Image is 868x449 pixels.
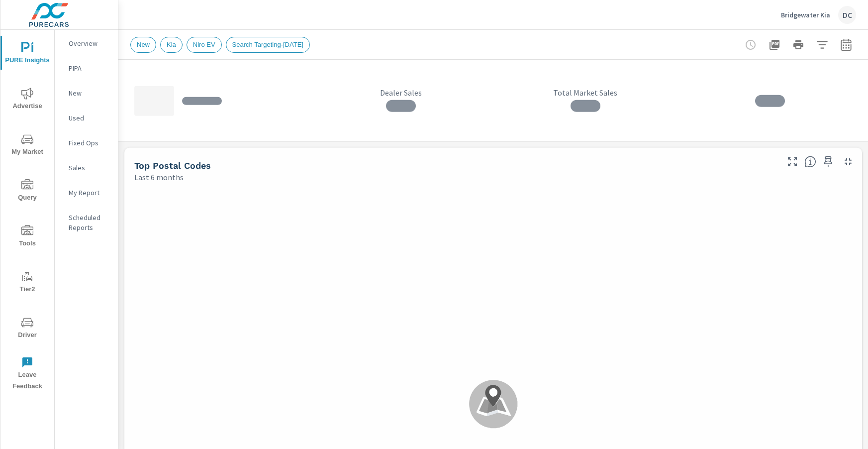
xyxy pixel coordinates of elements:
[55,185,118,200] div: My Report
[3,271,51,295] span: Tier2
[781,10,830,19] p: Bridgewater Kia
[161,41,182,48] span: Kia
[69,163,110,173] p: Sales
[784,154,800,170] button: Make Fullscreen
[55,135,118,150] div: Fixed Ops
[134,160,211,171] h5: Top Postal Codes
[3,133,51,158] span: My Market
[55,36,118,51] div: Overview
[765,35,784,55] button: "Export Report to PDF"
[69,38,110,48] p: Overview
[3,42,51,66] span: PURE Insights
[3,356,51,392] span: Leave Feedback
[131,41,156,48] span: New
[840,154,856,170] button: Minimize Widget
[187,41,221,48] span: Niro EV
[499,87,672,97] p: Total Market Sales
[3,179,51,204] span: Query
[812,35,832,55] button: Apply Filters
[55,111,118,125] div: Used
[226,41,309,48] span: Search Targeting-[DATE]
[69,63,110,73] p: PIPA
[3,317,51,341] span: Driver
[69,138,110,148] p: Fixed Ops
[0,30,54,396] div: nav menu
[69,188,110,198] p: My Report
[804,156,816,168] span: Find the biggest opportunities in your market for your inventory. Understand by postal code where...
[55,61,118,76] div: PIPA
[134,171,184,183] p: Last 6 months
[55,160,118,175] div: Sales
[69,88,110,98] p: New
[838,6,856,24] div: DC
[788,35,808,55] button: Print Report
[3,88,51,112] span: Advertise
[69,113,110,123] p: Used
[315,87,487,97] p: Dealer Sales
[55,210,118,235] div: Scheduled Reports
[836,35,856,55] button: Select Date Range
[820,154,836,170] span: Save this to your personalized report
[55,86,118,101] div: New
[69,213,110,232] p: Scheduled Reports
[3,225,51,249] span: Tools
